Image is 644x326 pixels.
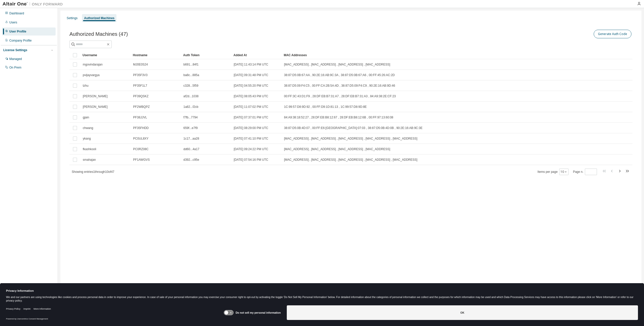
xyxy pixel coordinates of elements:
[83,73,100,77] span: pvijayvargya
[183,105,198,109] span: 1a82...f2cb
[284,126,423,130] span: 38:87:D5:0B:4D:07 , 00:FF:E6:[GEOGRAPHIC_DATA]:07:03 , 38:87:D5:0B:4D:0B , 90:2E:16:AB:9C:3E
[9,11,24,15] div: Dashboard
[234,94,268,98] span: [DATE] 08:05:43 PM UTC
[9,29,26,34] div: User Profile
[233,51,280,59] div: Added At
[133,105,150,109] span: PF2WBQPZ
[83,158,96,162] span: smahajan
[284,62,390,67] span: [MAC_ADDRESS] , [MAC_ADDRESS] , [MAC_ADDRESS] , [MAC_ADDRESS]
[183,62,198,67] span: b691...84f1
[9,39,32,43] div: Company Profile
[83,62,103,67] span: mgovindarajan
[83,115,89,119] span: gjain
[83,84,89,88] span: tzhu
[9,20,17,24] div: Users
[284,51,580,59] div: MAC Addresses
[284,158,417,162] span: [MAC_ADDRESS] , [MAC_ADDRESS] , [MAC_ADDRESS] , [MAC_ADDRESS] , [MAC_ADDRESS]
[183,51,229,59] div: Auth Token
[234,73,268,77] span: [DATE] 09:31:48 PM UTC
[133,158,150,162] span: PF1AWGVS
[183,158,199,162] span: d392...c95e
[133,147,148,151] span: PC0RZ08C
[284,115,393,119] span: 84:A9:38:18:52:27 , 28:DF:EB:B8:12:67 , 28:DF:EB:B8:12:6B , 00:FF:97:13:60:08
[83,94,108,98] span: [PERSON_NAME]
[183,84,198,88] span: c328...5f59
[69,31,128,37] span: Authorized Machines (47)
[234,158,268,162] span: [DATE] 07:54:16 PM UTC
[234,115,268,119] span: [DATE] 07:37:01 PM UTC
[3,48,27,52] div: License Settings
[183,94,198,98] span: af2d...1038
[234,84,268,88] span: [DATE] 04:55:20 PM UTC
[72,170,114,174] span: Showing entries 1 through 10 of 47
[83,51,129,59] div: Username
[133,84,147,88] span: PF35F1L7
[83,126,93,130] span: chwang
[183,137,199,141] span: 1c17...aa28
[183,126,198,130] span: 659f...e7f9
[234,137,268,141] span: [DATE] 07:41:10 PM UTC
[84,16,114,20] div: Authorized Machines
[83,137,91,141] span: ykang
[183,147,199,151] span: dd60...4a17
[67,16,77,20] div: Settings
[284,94,396,98] span: 00:FF:3C:43:D1:F9 , 28:DF:EB:B7:31:A7 , 28:DF:EB:B7:31:A3 , 84:A9:38:2E:CF:23
[573,169,597,175] span: Page n.
[234,147,268,151] span: [DATE] 09:24:22 PM UTC
[284,137,417,141] span: [MAC_ADDRESS] , [MAC_ADDRESS] , [MAC_ADDRESS] , [MAC_ADDRESS] , [MAC_ADDRESS]
[133,73,147,77] span: PF35F3V3
[183,115,198,119] span: f7fb...7794
[234,105,268,109] span: [DATE] 11:07:02 PM UTC
[133,62,148,67] span: MJ0E0S24
[284,73,395,77] span: 38:87:D5:0B:67:AA , 90:2E:16:AB:9C:3A , 38:87:D5:0B:67:A6 , 00:FF:45:26:AC:2D
[284,147,390,151] span: [MAC_ADDRESS] , [MAC_ADDRESS] , [MAC_ADDRESS] , [MAC_ADDRESS]
[133,137,148,141] span: PC0UL8XY
[560,170,567,174] button: 10
[234,126,268,130] span: [DATE] 08:29:00 PM UTC
[284,105,367,109] span: 1C:99:57:D8:9D:92 , 00:FF:D9:1D:81:13 , 1C:99:57:D8:9D:8E
[9,57,22,61] div: Managed
[9,66,21,70] div: On Prem
[538,169,569,175] span: Items per page
[133,94,148,98] span: PF39QSKZ
[133,126,149,130] span: PF35FHDD
[3,2,65,7] img: Altair One
[133,115,147,119] span: PF38JJVL
[83,105,108,109] span: [PERSON_NAME]
[284,84,395,88] span: 38:87:D5:09:F4:C5 , 00:FF:CA:2B:5A:4D , 38:87:D5:09:F4:C9 , 90:2E:16:AB:9D:46
[183,73,199,77] span: ba8c...885a
[594,30,631,38] button: Generate Auth Code
[83,147,96,151] span: fkashkooli
[133,51,179,59] div: Hostname
[234,62,268,67] span: [DATE] 11:43:14 PM UTC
